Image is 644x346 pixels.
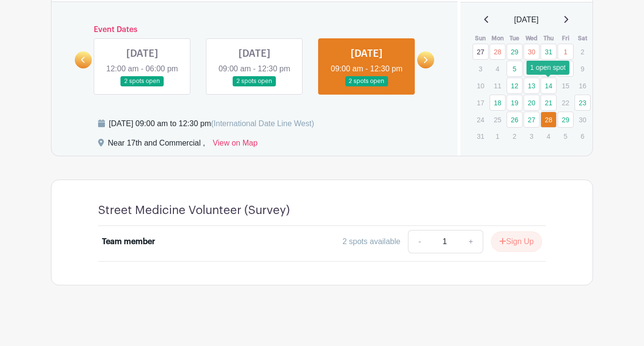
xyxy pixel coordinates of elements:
a: View on Map [213,137,257,153]
th: Sat [574,33,591,43]
p: 1 [490,129,506,144]
span: (International Date Line West) [211,119,314,128]
th: Mon [489,33,506,43]
div: 2 spots available [342,236,400,247]
p: 31 [473,129,489,144]
p: 2 [575,44,591,59]
p: 9 [575,61,591,76]
th: Thu [540,33,557,43]
a: 30 [524,44,540,60]
a: 14 [541,78,557,94]
a: 23 [575,95,591,111]
a: 21 [541,95,557,111]
p: 3 [473,61,489,76]
th: Wed [523,33,540,43]
p: 17 [473,95,489,110]
a: 28 [541,112,557,128]
a: 6 [524,61,540,77]
th: Sun [472,33,489,43]
p: 30 [575,112,591,127]
a: 13 [524,78,540,94]
a: 20 [524,95,540,111]
h6: Event Dates [92,25,417,34]
th: Tue [506,33,523,43]
h4: Street Medicine Volunteer (Survey) [98,203,290,217]
a: 31 [541,44,557,60]
p: 25 [490,112,506,127]
a: 29 [507,44,523,60]
a: 27 [524,112,540,128]
a: 19 [507,95,523,111]
p: 10 [473,78,489,93]
a: - [408,230,430,253]
a: 27 [473,44,489,60]
p: 4 [490,61,506,76]
p: 22 [558,95,574,110]
div: [DATE] 09:00 am to 12:30 pm [109,118,314,130]
span: [DATE] [514,14,539,26]
div: Team member [102,236,155,247]
a: 12 [507,78,523,94]
p: 16 [575,78,591,93]
a: 29 [558,112,574,128]
p: 11 [490,78,506,93]
a: 5 [507,61,523,77]
p: 3 [524,129,540,144]
a: 1 [558,44,574,60]
p: 4 [541,129,557,144]
p: 5 [558,129,574,144]
p: 15 [558,78,574,93]
a: 28 [490,44,506,60]
a: 18 [490,95,506,111]
p: 2 [507,129,523,144]
div: Near 17th and Commercial , [108,137,205,153]
a: 26 [507,112,523,128]
th: Fri [557,33,574,43]
p: 6 [575,129,591,144]
p: 24 [473,112,489,127]
div: 1 open spot [526,61,570,75]
button: Sign Up [491,231,542,252]
a: + [459,230,483,253]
